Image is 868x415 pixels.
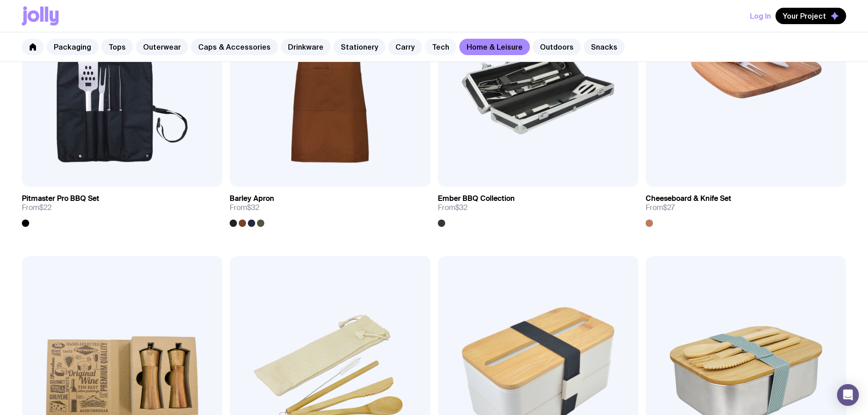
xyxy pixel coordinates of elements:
h3: Barley Apron [230,194,274,203]
a: Drinkware [281,39,331,55]
button: Your Project [776,8,846,24]
a: Barley ApronFrom$32 [230,187,430,227]
span: $27 [663,203,675,212]
span: From [646,203,675,212]
button: Log In [750,8,771,24]
a: Pitmaster Pro BBQ SetFrom$22 [22,187,222,227]
span: From [438,203,467,212]
a: Packaging [46,39,98,55]
div: Open Intercom Messenger [837,384,859,406]
a: Stationery [334,39,385,55]
a: Tech [425,39,457,55]
a: Tops [101,39,133,55]
span: Your Project [783,11,826,20]
a: Snacks [584,39,625,55]
a: Cheeseboard & Knife SetFrom$27 [646,187,846,227]
span: From [22,203,51,212]
h3: Cheeseboard & Knife Set [646,194,731,203]
a: Home & Leisure [459,39,530,55]
h3: Pitmaster Pro BBQ Set [22,194,99,203]
a: Caps & Accessories [191,39,278,55]
span: $32 [247,203,259,212]
a: Carry [388,39,422,55]
a: Ember BBQ CollectionFrom$32 [438,187,638,227]
span: $32 [455,203,467,212]
span: $22 [39,203,51,212]
a: Outerwear [136,39,188,55]
h3: Ember BBQ Collection [438,194,515,203]
a: Outdoors [533,39,581,55]
span: From [230,203,259,212]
